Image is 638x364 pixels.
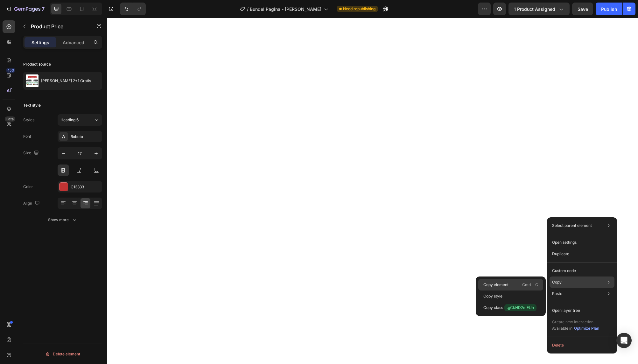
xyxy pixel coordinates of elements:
p: Duplicate [552,251,569,257]
span: Bundel Pagina - [PERSON_NAME] [250,6,321,12]
p: Advanced [63,39,84,46]
div: Publish [601,6,617,12]
p: Create new interaction [552,319,599,325]
button: Optimize Plan [574,325,599,332]
div: 450 [6,68,15,73]
p: Custom code [552,268,576,274]
div: Text style [23,102,41,108]
span: Heading 6 [60,117,79,123]
p: Select parent element [552,223,592,228]
button: Show more [23,214,102,226]
p: Copy style [483,293,502,299]
button: Delete [550,339,614,351]
button: Save [572,3,593,15]
div: C13333 [71,184,101,190]
div: Roboto [71,134,101,140]
div: Color [23,184,33,190]
div: Font [23,134,31,139]
button: Delete element [23,349,102,359]
div: Beta [5,116,15,122]
button: 1 product assigned [508,3,570,15]
div: Size [23,149,40,157]
iframe: Design area [107,18,638,364]
div: Delete element [45,350,80,358]
p: Product Price [31,23,85,30]
div: Open Intercom Messenger [616,333,632,348]
img: product feature img [26,74,39,87]
button: 7 [3,3,47,15]
span: .gCkHD2mEUh [504,304,536,311]
p: Paste [552,291,562,297]
p: Settings [32,39,49,46]
p: Copy class [483,304,536,311]
div: Optimize Plan [574,325,599,331]
p: 7 [42,5,45,13]
p: [PERSON_NAME] 2+1 Gratis [41,79,91,83]
span: 1 product assigned [514,6,555,12]
div: Show more [48,217,78,223]
p: Copy element [483,282,508,288]
div: Align [23,199,41,208]
p: Open layer tree [552,308,580,313]
span: / [247,6,249,12]
p: Copy [552,279,562,285]
div: Styles [23,117,34,123]
p: Open settings [552,240,577,245]
p: Cmd + C [522,282,538,288]
div: Product source [23,61,51,67]
span: Save [578,6,588,12]
div: Undo/Redo [120,3,146,15]
button: Publish [596,3,622,15]
button: Heading 6 [58,114,102,126]
span: Need republishing [343,6,375,12]
span: Available in [552,326,572,331]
